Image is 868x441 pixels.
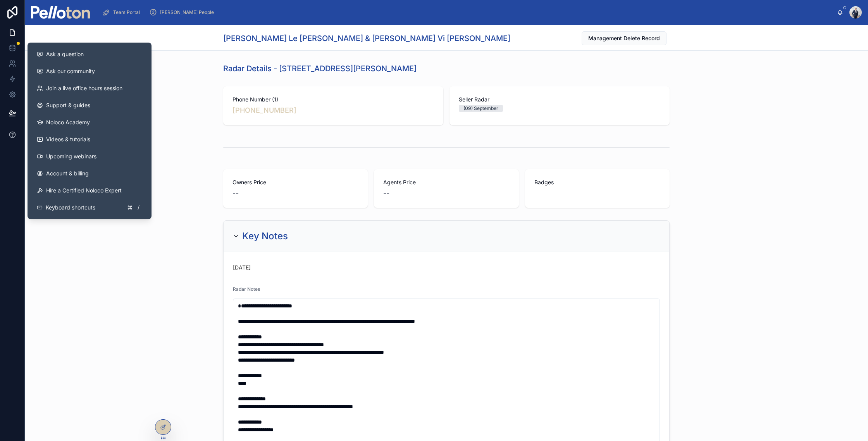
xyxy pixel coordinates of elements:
[223,33,510,44] h1: [PERSON_NAME] Le [PERSON_NAME] & [PERSON_NAME] Vi [PERSON_NAME]
[463,105,498,112] div: (09) September
[46,204,95,211] span: Keyboard shortcuts
[383,188,389,199] span: --
[46,136,90,143] span: Videos & tutorials
[31,199,148,216] button: Keyboard shortcuts/
[232,178,358,186] span: Owners Price
[147,5,219,19] a: [PERSON_NAME] People
[223,63,417,74] h1: Radar Details - [STREET_ADDRESS][PERSON_NAME]
[588,34,660,42] span: Management Delete Record
[383,178,509,186] span: Agents Price
[232,188,239,199] span: --
[31,131,148,148] a: Videos & tutorials
[113,9,140,15] span: Team Portal
[31,80,148,97] a: Join a live office hours session
[232,105,296,116] a: [PHONE_NUMBER]
[233,264,251,271] p: [DATE]
[31,6,90,19] img: App logo
[31,46,148,63] button: Ask a question
[232,96,434,103] span: Phone Number (1)
[582,31,666,45] button: Management Delete Record
[46,118,90,126] span: Noloco Academy
[46,50,84,58] span: Ask a question
[160,9,214,15] span: [PERSON_NAME] People
[534,178,660,186] span: Badges
[46,153,96,160] span: Upcoming webinars
[46,187,122,194] span: Hire a Certified Noloco Expert
[100,5,145,19] a: Team Portal
[46,67,95,75] span: Ask our community
[135,204,141,211] span: /
[31,148,148,165] a: Upcoming webinars
[46,170,89,177] span: Account & billing
[46,101,90,109] span: Support & guides
[31,63,148,80] a: Ask our community
[233,286,260,292] span: Radar Notes
[31,165,148,182] a: Account & billing
[459,96,660,103] span: Seller Radar
[96,4,837,21] div: scrollable content
[31,114,148,131] a: Noloco Academy
[31,182,148,199] button: Hire a Certified Noloco Expert
[242,230,288,242] h2: Key Notes
[31,97,148,114] a: Support & guides
[46,84,122,92] span: Join a live office hours session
